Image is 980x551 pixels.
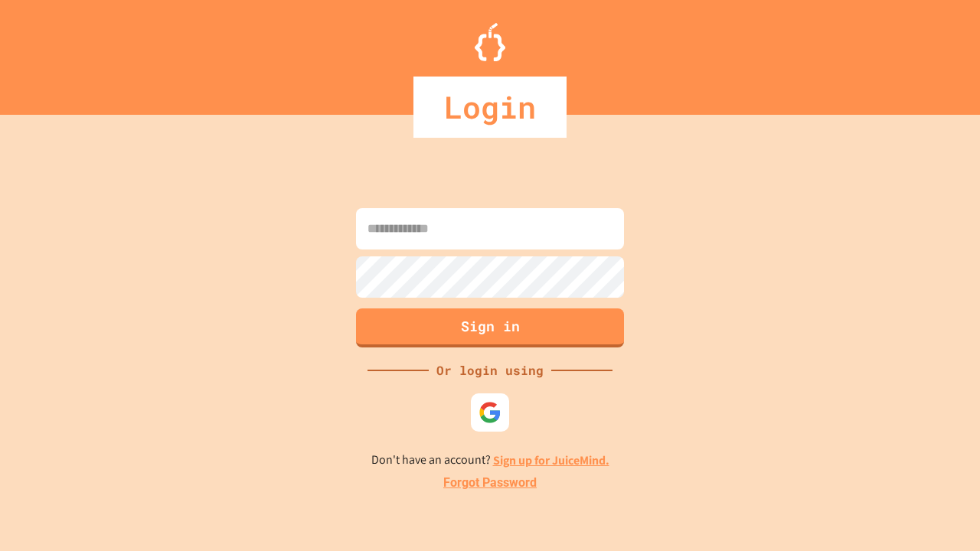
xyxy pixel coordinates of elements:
[371,451,609,470] p: Don't have an account?
[493,452,609,468] a: Sign up for JuiceMind.
[413,77,567,138] div: Login
[853,423,965,488] iframe: chat widget
[356,308,624,347] button: Sign in
[916,490,965,536] iframe: chat widget
[443,474,537,492] a: Forgot Password
[475,23,505,61] img: Logo.svg
[429,361,551,380] div: Or login using
[479,401,501,424] img: google-icon.svg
